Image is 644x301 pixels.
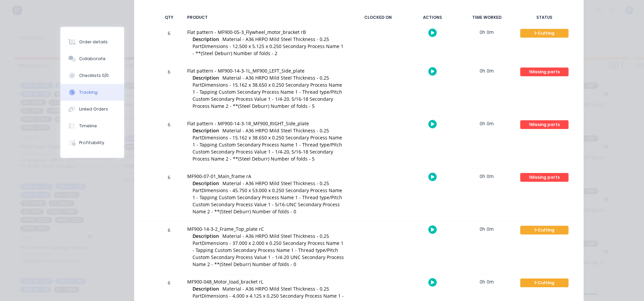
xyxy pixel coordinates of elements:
div: 1-Cutting [520,278,569,287]
div: 6 [159,64,179,116]
div: 0h 0m [462,169,512,184]
button: Collaborate [60,50,124,67]
button: Linked Orders [60,101,124,118]
div: MF900-14-3-2_Frame_Top_plate rC [187,225,345,232]
div: MF900-048_Motor_load_bracket rL [187,278,345,285]
div: 0h 0m [462,63,512,78]
div: 0h 0m [462,221,512,236]
div: Flat pattern - MF900-14-3-1L_MF900_LEFT_Side_plate [187,67,345,74]
div: Order details [79,39,108,45]
div: 1-Cutting [520,29,569,38]
span: Description [193,232,219,240]
div: QTY [159,10,179,25]
div: Tracking [79,89,98,95]
button: 1-Cutting [520,225,569,235]
div: 6 [159,26,179,63]
button: Timeline [60,118,124,134]
div: 6 [159,222,179,274]
button: 1-Cutting [520,29,569,38]
span: Material - A36 HRPO Mild Steel Thickness - 0.25 PartDimensions - 15.162 x 38.650 x 0.250 Secondar... [193,127,342,162]
div: MF900-07-01_Main_frame rA [187,173,345,180]
button: !Missing parts [520,67,569,77]
div: 0h 0m [462,274,512,289]
div: CLOCKED ON [353,10,403,25]
div: Profitability [79,140,104,146]
div: Flat pattern - MF900-05-3_Flywheel_motor_bracket rB [187,29,345,36]
button: !Missing parts [520,173,569,182]
button: Profitability [60,134,124,151]
button: Tracking [60,84,124,101]
div: 1-Cutting [520,226,569,234]
span: Material - A36 HRPO Mild Steel Thickness - 0.25 PartDimensions - 45.750 x 53.000 x 0.250 Secondar... [193,180,342,215]
span: Description [193,285,219,292]
div: 0h 0m [462,116,512,131]
button: 1-Cutting [520,278,569,288]
div: 6 [159,117,179,168]
span: Description [193,127,219,134]
div: Flat pattern - MF900-14-3-1R_MF900_RIGHT_Side_plate [187,120,345,127]
div: !Missing parts [520,68,569,76]
span: Material - A36 HRPO Mild Steel Thickness - 0.25 PartDimensions - 15.162 x 38.650 x 0.250 Secondar... [193,75,342,109]
div: Collaborate [79,56,106,62]
div: TIME WORKED [462,10,512,25]
div: !Missing parts [520,120,569,129]
div: 0h 0m [462,25,512,40]
span: Material - A36 HRPO Mild Steel Thickness - 0.25 PartDimensions - 12.500 x 5.125 x 0.250 Secondary... [193,36,343,56]
button: !Missing parts [520,120,569,129]
button: Checklists 0/0 [60,67,124,84]
span: Description [193,180,219,187]
div: PRODUCT [183,10,349,25]
div: !Missing parts [520,173,569,182]
div: Timeline [79,123,97,129]
div: ACTIONS [407,10,458,25]
span: Description [193,36,219,43]
span: Description [193,74,219,81]
div: 6 [159,170,179,221]
div: STATUS [516,10,573,25]
button: Order details [60,34,124,50]
div: Checklists 0/0 [79,73,109,79]
span: Material - A36 HRPO Mild Steel Thickness - 0.25 PartDimensions - 37.000 x 2.000 x 0.250 Secondary... [193,233,344,267]
div: Linked Orders [79,106,108,112]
